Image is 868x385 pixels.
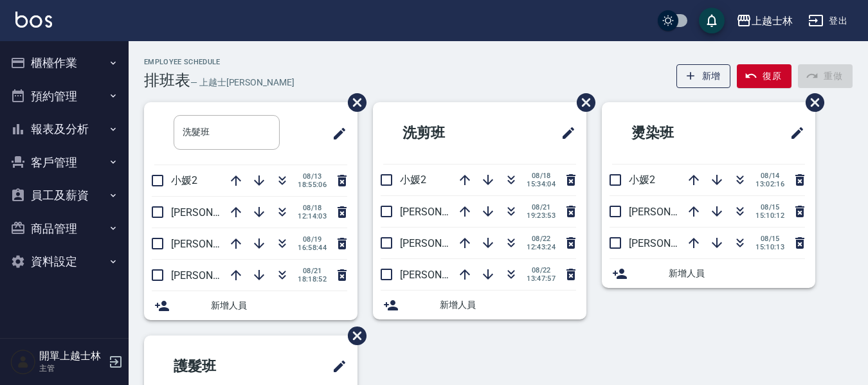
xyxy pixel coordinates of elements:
span: 13:02:16 [755,180,784,188]
span: 刪除班表 [567,84,597,121]
span: 08/22 [527,235,556,243]
button: save [699,8,725,33]
button: 客戶管理 [5,146,123,179]
span: [PERSON_NAME]8 [400,206,483,218]
span: 08/19 [298,235,327,244]
button: 商品管理 [5,212,123,246]
button: 登出 [803,9,853,33]
button: 復原 [737,64,791,88]
span: [PERSON_NAME]8 [629,206,712,218]
img: Logo [15,12,52,28]
span: 12:43:24 [527,243,556,251]
span: [PERSON_NAME]12 [171,206,260,219]
span: 15:10:13 [755,243,784,251]
span: 08/18 [298,204,327,212]
span: 小媛2 [629,174,655,186]
h3: 排班表 [144,71,190,89]
span: [PERSON_NAME]8 [171,269,254,282]
span: [PERSON_NAME]12 [400,237,489,249]
span: 15:10:12 [755,211,784,220]
span: 08/18 [527,172,556,180]
span: 新增人員 [669,267,805,280]
span: [PERSON_NAME]12 [171,238,260,250]
button: 報表及分析 [5,112,123,146]
span: 新增人員 [440,298,576,312]
span: 08/21 [527,203,556,211]
div: 新增人員 [602,259,815,288]
span: 小媛2 [171,174,197,186]
h6: — 上越士[PERSON_NAME] [190,76,294,89]
h2: 燙染班 [612,110,737,156]
span: 08/13 [298,172,327,181]
h5: 開單上越士林 [39,350,105,363]
span: 08/22 [527,266,556,274]
span: 08/15 [755,235,784,243]
span: 修改班表的標題 [324,351,347,382]
span: 刪除班表 [338,317,368,355]
h2: Employee Schedule [144,58,294,66]
span: [PERSON_NAME]12 [629,237,718,249]
input: 排版標題 [174,115,280,150]
span: 08/14 [755,172,784,180]
div: 新增人員 [144,291,357,320]
span: 修改班表的標題 [324,118,347,149]
p: 主管 [39,363,105,374]
button: 預約管理 [5,80,123,113]
span: 18:18:52 [298,275,327,283]
button: 新增 [676,64,731,88]
span: 13:47:57 [527,274,556,283]
span: 12:14:03 [298,212,327,220]
span: 19:23:53 [527,211,556,220]
span: 16:58:44 [298,244,327,252]
span: 修改班表的標題 [553,118,576,148]
button: 員工及薪資 [5,179,123,212]
span: 08/15 [755,203,784,211]
span: [PERSON_NAME]12 [400,269,489,281]
img: Person [10,349,36,375]
span: 修改班表的標題 [782,118,805,148]
span: 08/21 [298,267,327,275]
div: 上越士林 [752,13,793,29]
button: 資料設定 [5,245,123,278]
button: 櫃檯作業 [5,46,123,80]
button: 上越士林 [731,8,798,34]
div: 新增人員 [373,291,586,319]
span: 18:55:06 [298,181,327,189]
h2: 洗剪班 [383,110,509,156]
span: 刪除班表 [338,84,368,121]
span: 刪除班表 [796,84,826,121]
span: 新增人員 [211,299,347,312]
span: 15:34:04 [527,180,556,188]
span: 小媛2 [400,174,426,186]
